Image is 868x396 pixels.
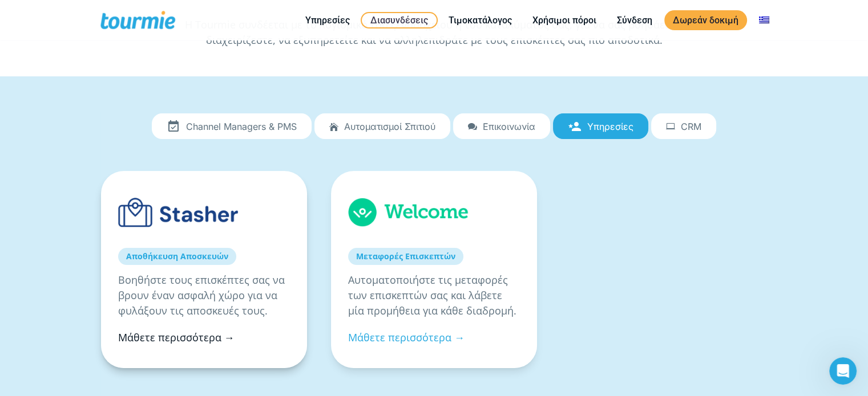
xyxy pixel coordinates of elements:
a: Μεταφορές Επισκεπτών [348,248,463,265]
a: Χρήσιμοι πόροι [524,13,605,27]
p: Αυτοματοποιήστε τις μεταφορές των επισκεπτών σας και λάβετε μία προμήθεια για κάθε διαδρομή. [348,272,520,319]
a: Επικοινωνία [453,113,550,140]
span: Αυτοματισμοί Σπιτιού [344,121,435,132]
span: Επικοινωνία [483,121,535,132]
a: Υπηρεσίες [297,13,358,27]
span: Η Tourmie συνδέεται με το λογισμικό του ξενοδοχείου ή του καταλύματός σας, για να σας βοηθάει να ... [185,18,683,47]
a: Channel Managers & PMS [152,113,312,140]
a: Τιμοκατάλογος [440,13,520,27]
a: Διασυνδέσεις [361,12,438,28]
a: CRM [651,113,716,140]
a: Δωρεάν δοκιμή [664,10,747,30]
a: Υπηρεσίες [553,113,648,140]
a: Μάθετε περισσότερα → [118,330,235,344]
a: Αυτοματισμοί Σπιτιού [314,113,450,140]
a: Μάθετε περισσότερα → [348,330,465,344]
p: Βοηθήστε τους επισκέπτες σας να βρουν έναν ασφαλή χώρο για να φυλάξουν τις αποσκευές τους. [118,272,290,319]
a: Σύνδεση [608,13,661,27]
iframe: Intercom live chat [829,357,857,385]
span: CRM [681,121,701,132]
a: Αποθήκευση Αποσκευών [118,248,236,265]
span: Channel Managers & PMS [186,121,297,132]
span: Υπηρεσίες [587,121,633,132]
